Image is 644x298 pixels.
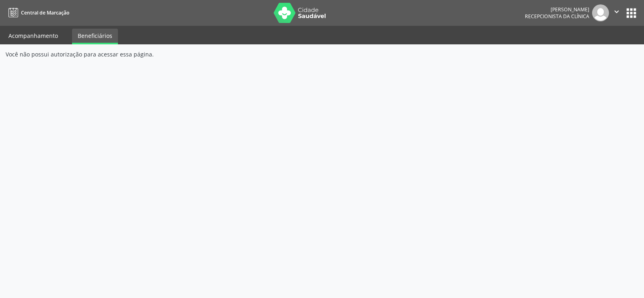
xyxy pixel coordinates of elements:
[3,29,64,43] a: Acompanhamento
[72,29,118,44] a: Beneficiários
[624,6,638,20] button: apps
[612,7,621,16] i: 
[6,6,69,19] a: Central de Marcação
[525,6,589,13] div: [PERSON_NAME]
[609,4,624,21] button: 
[21,9,69,16] span: Central de Marcação
[6,50,638,58] div: Você não possui autorização para acessar essa página.
[525,13,589,20] span: Recepcionista da clínica
[592,4,609,21] img: img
